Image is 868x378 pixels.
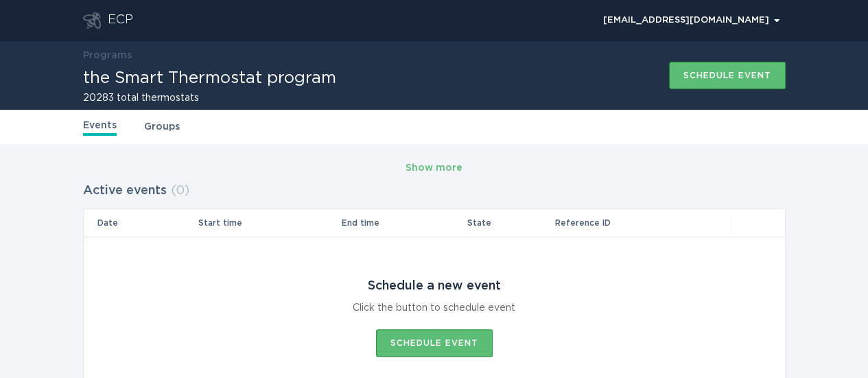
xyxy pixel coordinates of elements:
th: Date [84,209,198,237]
button: Open user account details [597,10,786,31]
h2: Active events [83,178,167,203]
div: Click the button to schedule event [353,300,515,316]
th: State [467,209,554,237]
div: [EMAIL_ADDRESS][DOMAIN_NAME] [603,16,779,25]
th: Reference ID [554,209,730,237]
a: Programs [83,51,132,60]
h2: 20283 total thermostats [83,93,336,103]
div: Show more [406,161,462,176]
button: Schedule event [669,62,786,89]
tr: Table Headers [84,209,785,237]
button: Go to dashboard [83,12,101,29]
div: Schedule event [390,339,478,347]
a: Groups [144,119,180,134]
div: Popover menu [597,10,786,31]
th: Start time [198,209,340,237]
span: ( 0 ) [171,185,189,197]
button: Show more [406,158,462,178]
th: End time [341,209,467,237]
div: Schedule a new event [368,279,501,294]
div: Schedule event [683,71,771,80]
div: ECP [108,12,133,29]
a: Events [83,118,117,136]
h1: the Smart Thermostat program [83,70,336,86]
button: Schedule event [376,329,493,357]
